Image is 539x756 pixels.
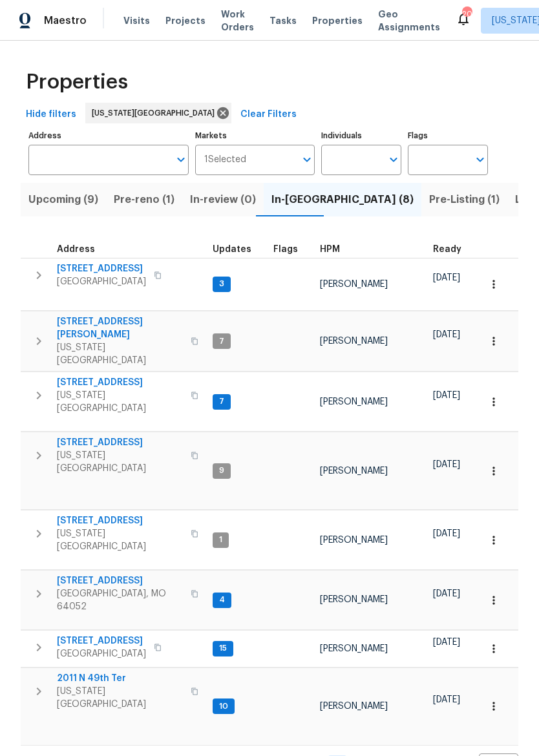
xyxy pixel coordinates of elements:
[298,151,316,169] button: Open
[57,574,183,587] span: [STREET_ADDRESS]
[26,76,128,89] span: Properties
[57,275,146,288] span: [GEOGRAPHIC_DATA]
[221,8,254,34] span: Work Orders
[57,262,146,275] span: [STREET_ADDRESS]
[214,534,227,545] span: 1
[429,191,500,209] span: Pre-Listing (1)
[312,14,363,27] span: Properties
[213,245,251,254] span: Updates
[57,514,183,527] span: [STREET_ADDRESS]
[57,245,95,254] span: Address
[408,132,488,140] label: Flags
[433,273,460,282] span: [DATE]
[269,16,297,25] span: Tasks
[320,337,388,346] span: [PERSON_NAME]
[321,132,401,140] label: Individuals
[433,245,473,254] div: Earliest renovation start date (first business day after COE or Checkout)
[214,701,233,712] span: 10
[385,151,403,169] button: Open
[433,245,461,254] span: Ready
[57,685,183,711] span: [US_STATE][GEOGRAPHIC_DATA]
[26,107,76,123] span: Hide filters
[114,191,174,209] span: Pre-reno (1)
[240,107,297,123] span: Clear Filters
[273,245,298,254] span: Flags
[320,245,340,254] span: HPM
[57,436,183,449] span: [STREET_ADDRESS]
[433,695,460,704] span: [DATE]
[123,14,150,27] span: Visits
[44,14,87,27] span: Maestro
[204,154,246,165] span: 1 Selected
[92,107,220,120] span: [US_STATE][GEOGRAPHIC_DATA]
[462,8,471,21] div: 20
[21,103,81,127] button: Hide filters
[320,595,388,604] span: [PERSON_NAME]
[433,638,460,647] span: [DATE]
[271,191,414,209] span: In-[GEOGRAPHIC_DATA] (8)
[57,389,183,415] span: [US_STATE][GEOGRAPHIC_DATA]
[214,643,232,654] span: 15
[214,594,230,605] span: 4
[165,14,206,27] span: Projects
[57,341,183,367] span: [US_STATE][GEOGRAPHIC_DATA]
[214,336,229,347] span: 7
[195,132,315,140] label: Markets
[235,103,302,127] button: Clear Filters
[214,278,229,289] span: 3
[433,391,460,400] span: [DATE]
[320,702,388,711] span: [PERSON_NAME]
[433,529,460,538] span: [DATE]
[320,467,388,476] span: [PERSON_NAME]
[471,151,489,169] button: Open
[57,672,183,685] span: 2011 N 49th Ter
[57,315,183,341] span: [STREET_ADDRESS][PERSON_NAME]
[433,460,460,469] span: [DATE]
[28,132,189,140] label: Address
[28,191,98,209] span: Upcoming (9)
[85,103,231,123] div: [US_STATE][GEOGRAPHIC_DATA]
[433,589,460,598] span: [DATE]
[320,644,388,653] span: [PERSON_NAME]
[320,280,388,289] span: [PERSON_NAME]
[320,397,388,406] span: [PERSON_NAME]
[57,647,146,660] span: [GEOGRAPHIC_DATA]
[57,635,146,647] span: [STREET_ADDRESS]
[190,191,256,209] span: In-review (0)
[57,449,183,475] span: [US_STATE][GEOGRAPHIC_DATA]
[214,465,229,476] span: 9
[433,330,460,339] span: [DATE]
[57,527,183,553] span: [US_STATE][GEOGRAPHIC_DATA]
[320,536,388,545] span: [PERSON_NAME]
[57,376,183,389] span: [STREET_ADDRESS]
[378,8,440,34] span: Geo Assignments
[57,587,183,613] span: [GEOGRAPHIC_DATA], MO 64052
[172,151,190,169] button: Open
[214,396,229,407] span: 7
